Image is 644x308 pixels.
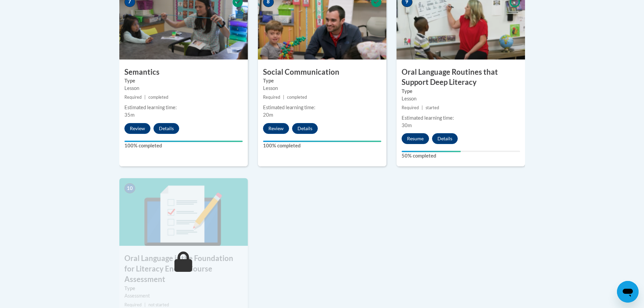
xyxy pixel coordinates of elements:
[263,85,381,92] div: Lesson
[148,302,169,307] span: not started
[148,95,168,100] span: completed
[124,285,243,292] label: Type
[263,142,381,149] label: 100% completed
[263,77,381,85] label: Type
[402,122,412,128] span: 30m
[124,95,142,100] span: Required
[263,112,273,118] span: 20m
[124,292,243,300] div: Assessment
[397,67,525,88] h3: Oral Language Routines that Support Deep Literacy
[124,85,243,92] div: Lesson
[402,151,461,152] div: Your progress
[124,302,142,307] span: Required
[402,114,520,122] div: Estimated learning time:
[124,183,135,193] span: 10
[119,253,248,284] h3: Oral Language is the Foundation for Literacy End of Course Assessment
[426,105,439,110] span: started
[119,67,248,77] h3: Semantics
[124,77,243,85] label: Type
[119,178,248,246] img: Course Image
[263,141,381,142] div: Your progress
[124,104,243,111] div: Estimated learning time:
[258,67,386,77] h3: Social Communication
[263,123,289,134] button: Review
[124,142,243,149] label: 100% completed
[283,95,284,100] span: |
[292,123,318,134] button: Details
[144,95,146,100] span: |
[263,95,280,100] span: Required
[153,123,179,134] button: Details
[402,152,520,160] label: 50% completed
[287,95,307,100] span: completed
[263,104,381,111] div: Estimated learning time:
[144,302,146,307] span: |
[432,133,458,144] button: Details
[402,105,419,110] span: Required
[124,123,150,134] button: Review
[617,281,639,303] iframe: Button to launch messaging window
[402,133,429,144] button: Resume
[402,88,520,95] label: Type
[124,112,135,118] span: 35m
[124,141,243,142] div: Your progress
[402,95,520,102] div: Lesson
[422,105,423,110] span: |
